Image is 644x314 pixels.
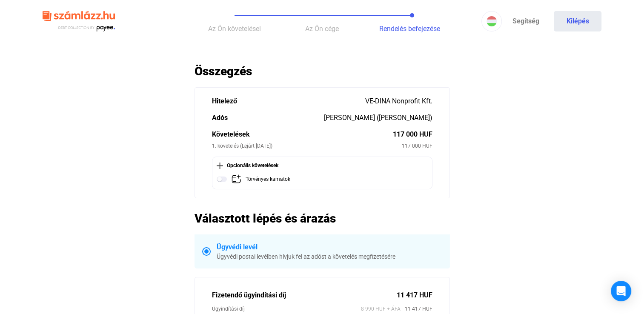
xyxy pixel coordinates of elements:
[217,161,428,170] div: Opcionális követelések
[217,252,442,261] div: Ügyvédi postai levélben hívjuk fel az adóst a követelés megfizetésére
[402,142,432,150] div: 117 000 HUF
[611,281,631,301] div: Open Intercom Messenger
[401,305,432,313] span: 11 417 HUF
[212,305,361,313] div: Ügyindítási díj
[231,174,241,184] img: add-claim
[43,8,115,35] img: szamlazzhu-logo
[554,11,601,31] button: Kilépés
[481,11,502,31] button: HU
[212,96,365,106] div: Hitelező
[324,113,432,123] div: [PERSON_NAME] ([PERSON_NAME])
[217,163,223,169] img: plus-black
[195,64,450,79] h2: Összegzés
[246,174,290,185] div: Törvényes kamatok
[379,25,440,33] span: Rendelés befejezése
[365,96,432,106] div: VE-DINA Nonprofit Kft.
[208,25,261,33] span: Az Ön követelései
[212,129,393,140] div: Követelések
[305,25,339,33] span: Az Ön cége
[393,129,432,140] div: 117 000 HUF
[195,211,450,226] h2: Választott lépés és árazás
[502,11,550,31] a: Segítség
[217,174,227,184] img: toggle-off
[361,305,401,313] span: 8 990 HUF + ÁFA
[217,242,442,252] div: Ügyvédi levél
[212,290,397,300] div: Fizetendő ügyindítási díj
[397,290,432,300] div: 11 417 HUF
[487,16,497,26] img: HU
[212,113,324,123] div: Adós
[212,142,402,150] div: 1. követelés (Lejárt [DATE])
